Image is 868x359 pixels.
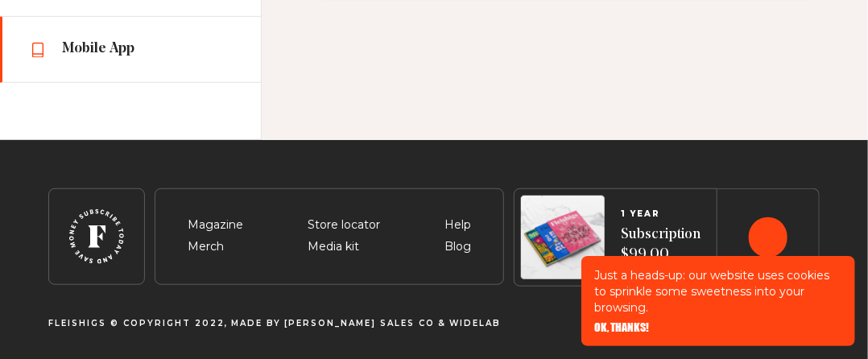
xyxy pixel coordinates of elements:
span: Magazine [188,216,243,235]
span: 1 YEAR [621,209,701,219]
span: , [225,319,228,328]
span: Store locator [308,216,380,235]
a: Blog [444,239,471,254]
button: OK, THANKS! [594,322,649,333]
p: Just a heads-up: our website uses cookies to sprinkle some sweetness into your browsing. [594,267,842,316]
a: Magazine [188,217,243,232]
span: Help [444,216,471,235]
span: Mobile App [62,39,134,59]
a: [PERSON_NAME] Sales CO [284,318,435,328]
a: Help [444,217,471,232]
span: Fleishigs © Copyright 2022 [48,319,225,328]
span: Blog [444,237,471,257]
span: Media kit [308,237,359,257]
a: Media kit [308,239,359,254]
span: Subscription $99.00 [621,225,701,265]
img: Magazines image [521,196,605,279]
a: Store locator [308,217,380,232]
span: Made By [231,319,281,328]
span: & [438,319,446,328]
a: Widelab [449,318,501,328]
span: [PERSON_NAME] Sales CO [284,319,435,328]
span: Merch [188,237,224,257]
span: Widelab [449,319,501,328]
a: Merch [188,239,224,254]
